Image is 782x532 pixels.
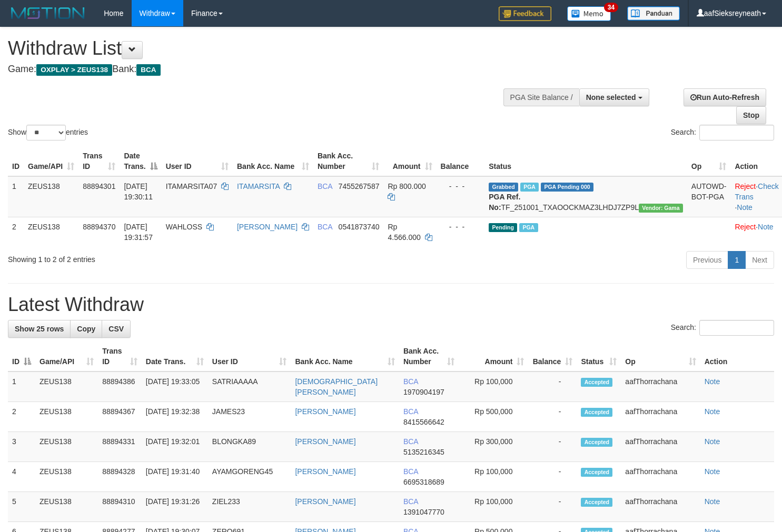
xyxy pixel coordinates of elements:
[736,106,766,124] a: Stop
[295,497,355,506] a: [PERSON_NAME]
[339,223,380,231] span: Copy 0541873740 to clipboard
[8,294,774,315] h1: Latest Withdraw
[687,146,731,176] th: Op: activate to sort column ascending
[339,182,380,190] span: Copy 7455267587 to clipboard
[36,64,112,76] span: OXPLAY > ZEUS138
[459,402,529,432] td: Rp 500,000
[102,320,131,338] a: CSV
[745,251,774,269] a: Next
[295,467,355,476] a: [PERSON_NAME]
[541,183,593,192] span: PGA Pending
[621,402,700,432] td: aafThorrachana
[459,372,529,402] td: Rp 100,000
[35,342,98,372] th: Game/API: activate to sort column ascending
[8,5,88,21] img: MOTION_logo.png
[233,146,313,176] th: Bank Acc. Name: activate to sort column ascending
[98,462,142,492] td: 88894328
[403,437,418,446] span: BCA
[671,320,774,336] label: Search:
[441,181,481,192] div: - - -
[489,223,517,232] span: Pending
[621,432,700,462] td: aafThorrachana
[528,492,577,522] td: -
[83,223,115,231] span: 88894370
[383,146,436,176] th: Amount: activate to sort column ascending
[142,432,208,462] td: [DATE] 19:32:01
[484,146,687,176] th: Status
[403,388,444,396] span: Copy 1970904197 to clipboard
[208,372,291,402] td: SATRIAAAAA
[519,223,538,232] span: Marked by aafnoeunsreypich
[83,182,115,190] span: 88894301
[166,223,203,231] span: WAHLOSS
[705,377,720,386] a: Note
[528,462,577,492] td: -
[577,342,621,372] th: Status: activate to sort column ascending
[8,342,35,372] th: ID: activate to sort column descending
[208,402,291,432] td: JAMES23
[399,342,459,372] th: Bank Acc. Number: activate to sort column ascending
[8,320,71,338] a: Show 25 rows
[8,146,24,176] th: ID
[318,223,332,231] span: BCA
[586,93,636,102] span: None selected
[8,125,88,140] label: Show entries
[581,498,612,507] span: Accepted
[639,204,683,213] span: Vendor URL: https://trx31.1velocity.biz
[295,377,378,396] a: [DEMOGRAPHIC_DATA] [PERSON_NAME]
[604,3,618,12] span: 34
[318,182,332,190] span: BCA
[737,203,753,212] a: Note
[621,342,700,372] th: Op: activate to sort column ascending
[503,88,579,106] div: PGA Site Balance /
[567,6,611,21] img: Button%20Memo.svg
[35,402,98,432] td: ZEUS138
[313,146,384,176] th: Bank Acc. Number: activate to sort column ascending
[35,492,98,522] td: ZEUS138
[459,462,529,492] td: Rp 100,000
[403,418,444,426] span: Copy 8415566642 to clipboard
[699,320,774,336] input: Search:
[581,378,612,387] span: Accepted
[735,182,778,201] a: Check Trans
[520,183,539,192] span: Marked by aafnoeunsreypich
[441,222,481,232] div: - - -
[403,467,418,476] span: BCA
[8,250,318,265] div: Showing 1 to 2 of 2 entries
[403,497,418,506] span: BCA
[484,176,687,217] td: TF_251001_TXAOOCKMAZ3LHDJ7ZP9L
[8,372,35,402] td: 1
[208,342,291,372] th: User ID: activate to sort column ascending
[700,342,774,372] th: Action
[98,402,142,432] td: 88894367
[295,437,355,446] a: [PERSON_NAME]
[687,176,731,217] td: AUTOWD-BOT-PGA
[403,407,418,416] span: BCA
[77,325,95,333] span: Copy
[579,88,649,106] button: None selected
[8,462,35,492] td: 4
[8,64,511,75] h4: Game: Bank:
[699,125,774,140] input: Search:
[70,320,102,338] a: Copy
[528,402,577,432] td: -
[705,497,720,506] a: Note
[15,325,64,333] span: Show 25 rows
[98,432,142,462] td: 88894331
[388,223,420,242] span: Rp 4.566.000
[162,146,233,176] th: User ID: activate to sort column ascending
[24,146,78,176] th: Game/API: activate to sort column ascending
[98,492,142,522] td: 88894310
[136,64,160,76] span: BCA
[403,478,444,486] span: Copy 6695318689 to clipboard
[528,432,577,462] td: -
[208,492,291,522] td: ZIEL233
[237,182,280,190] a: ITAMARSITA
[8,217,24,247] td: 2
[35,432,98,462] td: ZEUS138
[8,432,35,462] td: 3
[108,325,124,333] span: CSV
[684,88,766,106] a: Run Auto-Refresh
[728,251,746,269] a: 1
[142,372,208,402] td: [DATE] 19:33:05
